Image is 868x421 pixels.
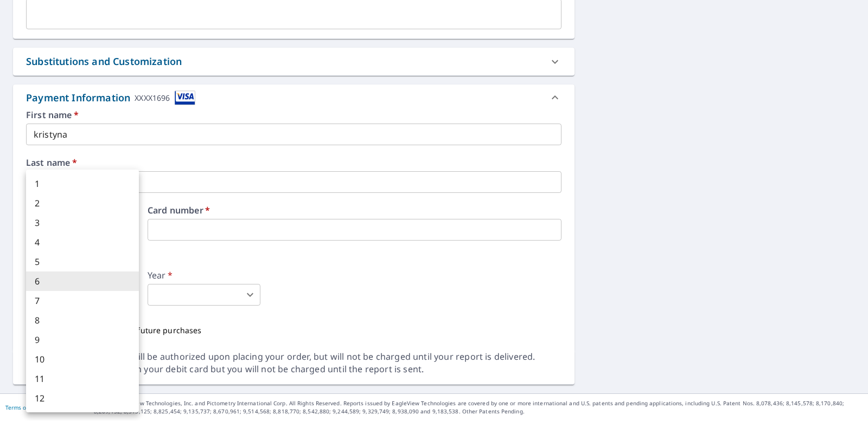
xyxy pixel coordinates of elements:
[26,174,139,193] li: 1
[26,349,139,369] li: 10
[26,369,139,388] li: 11
[26,330,139,349] li: 9
[26,232,139,252] li: 4
[26,291,139,310] li: 7
[26,213,139,232] li: 3
[26,310,139,330] li: 8
[26,193,139,213] li: 2
[26,252,139,271] li: 5
[26,271,139,291] li: 6
[26,388,139,408] li: 12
